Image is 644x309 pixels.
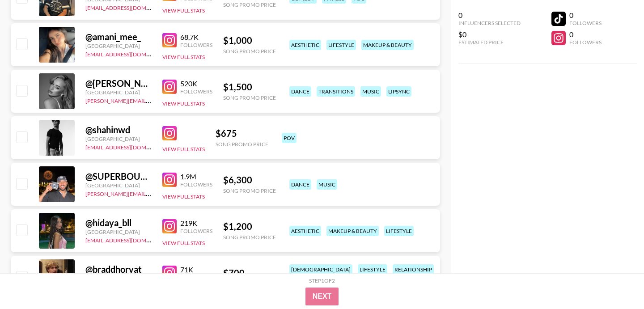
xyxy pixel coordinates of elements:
div: Step 1 of 2 [309,277,335,284]
div: $ 700 [223,267,276,279]
div: Estimated Price [458,39,521,46]
div: music [317,179,337,190]
div: lifestyle [358,264,387,275]
div: Followers [180,88,212,95]
img: Instagram [162,80,177,94]
div: @ [PERSON_NAME].[PERSON_NAME] [85,78,152,89]
div: @ shahinwd [85,124,152,135]
div: Song Promo Price [223,1,276,8]
div: music [360,86,381,97]
div: lifestyle [384,226,414,236]
img: Instagram [162,126,177,140]
a: [EMAIL_ADDRESS][DOMAIN_NAME] [85,142,175,151]
div: lifestyle [326,40,356,50]
div: aesthetic [289,40,321,50]
button: View Full Stats [162,7,205,14]
div: @ amani_mee_ [85,31,152,42]
div: Followers [569,39,602,46]
div: [GEOGRAPHIC_DATA] [85,89,152,96]
img: Instagram [162,266,177,280]
div: Influencers Selected [458,20,521,26]
div: [GEOGRAPHIC_DATA] [85,182,152,189]
div: Followers [180,181,212,188]
div: @ SUPERBOUMJ [85,171,152,182]
div: 0 [569,11,602,20]
div: 71K [180,265,212,274]
a: [PERSON_NAME][EMAIL_ADDRESS][DOMAIN_NAME] [85,96,218,104]
img: Instagram [162,219,177,233]
div: 0 [569,30,602,39]
div: Song Promo Price [223,234,276,241]
div: Song Promo Price [216,141,268,148]
div: @ braddhorvat [85,264,152,275]
div: 68.7K [180,33,212,42]
div: Song Promo Price [223,48,276,55]
button: View Full Stats [162,100,205,107]
div: Followers [180,42,212,48]
a: [EMAIL_ADDRESS][DOMAIN_NAME] [85,3,175,11]
div: Song Promo Price [223,187,276,194]
div: $ 1,000 [223,35,276,46]
div: dance [289,86,311,97]
div: $0 [458,30,521,39]
div: 1.9M [180,172,212,181]
a: [EMAIL_ADDRESS][DOMAIN_NAME] [85,235,175,244]
div: [GEOGRAPHIC_DATA] [85,42,152,49]
div: @ hidaya_bll [85,217,152,229]
button: View Full Stats [162,54,205,60]
div: Song Promo Price [223,94,276,101]
div: $ 1,500 [223,81,276,93]
a: [PERSON_NAME][EMAIL_ADDRESS][DOMAIN_NAME] [85,189,218,197]
button: View Full Stats [162,146,205,152]
div: $ 6,300 [223,174,276,186]
div: $ 1,200 [223,221,276,232]
div: 0 [458,11,521,20]
iframe: Drift Widget Chat Controller [599,264,633,298]
div: [DEMOGRAPHIC_DATA] [289,264,352,275]
div: 219K [180,219,212,228]
div: [GEOGRAPHIC_DATA] [85,135,152,142]
div: relationship [393,264,434,275]
a: [EMAIL_ADDRESS][DOMAIN_NAME] [85,49,175,58]
img: Instagram [162,173,177,187]
div: $ 675 [216,128,268,139]
div: lipsync [386,86,411,97]
button: View Full Stats [162,240,205,246]
div: makeup & beauty [361,40,414,50]
div: transitions [317,86,355,97]
div: [GEOGRAPHIC_DATA] [85,229,152,235]
div: dance [289,179,311,190]
img: Instagram [162,33,177,47]
div: Followers [180,228,212,234]
button: Next [305,288,339,305]
div: 520K [180,79,212,88]
div: Followers [569,20,602,26]
button: View Full Stats [162,193,205,200]
div: aesthetic [289,226,321,236]
div: pov [282,133,297,143]
div: makeup & beauty [326,226,379,236]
